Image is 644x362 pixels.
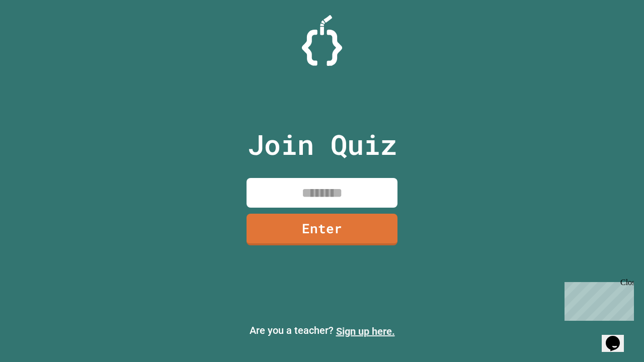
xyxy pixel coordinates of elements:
img: Logo.svg [302,15,342,66]
p: Are you a teacher? [8,323,636,339]
div: Chat with us now!Close [4,4,69,64]
iframe: chat widget [602,322,634,352]
p: Join Quiz [248,124,397,165]
a: Enter [247,214,397,245]
iframe: chat widget [560,278,634,321]
a: Sign up here. [336,325,395,337]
